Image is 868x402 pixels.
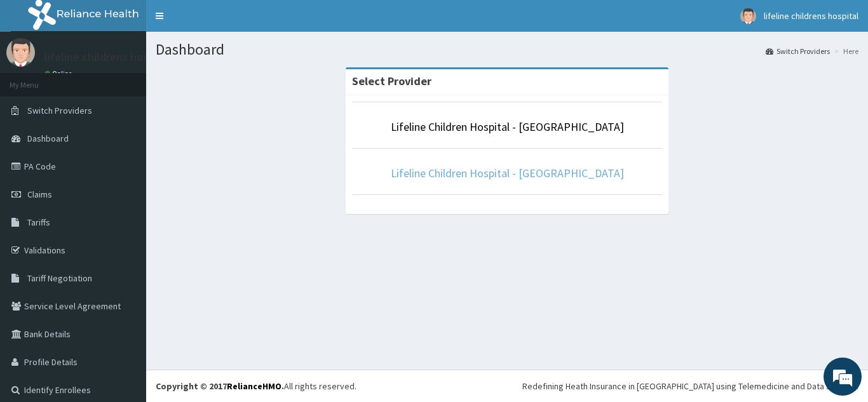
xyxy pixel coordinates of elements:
img: d_794563401_company_1708531726252_794563401 [24,64,51,95]
a: Online [44,69,75,78]
footer: All rights reserved. [146,370,868,402]
a: Lifeline Children Hospital - [GEOGRAPHIC_DATA] [391,119,624,134]
li: Here [831,46,858,57]
strong: Select Provider [352,74,431,88]
img: User Image [6,38,35,67]
span: Tariffs [27,217,50,228]
span: Claims [27,189,52,200]
div: Minimize live chat window [208,6,239,37]
span: Tariff Negotiation [27,272,92,284]
span: Switch Providers [27,105,92,116]
p: lifeline childrens hospital [44,51,171,63]
span: lifeline childrens hospital [764,10,858,22]
strong: Copyright © 2017 . [156,380,284,392]
span: We're online! [74,120,175,248]
a: Lifeline Children Hospital - [GEOGRAPHIC_DATA] [391,166,624,180]
a: Switch Providers [766,46,830,57]
span: Dashboard [27,133,69,144]
h1: Dashboard [156,41,858,58]
div: Redefining Heath Insurance in [GEOGRAPHIC_DATA] using Telemedicine and Data Science! [522,380,858,392]
div: Chat with us now [66,71,214,88]
img: User Image [740,8,756,24]
textarea: Type your message and hit 'Enter' [6,267,242,312]
a: RelianceHMO [227,380,281,392]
